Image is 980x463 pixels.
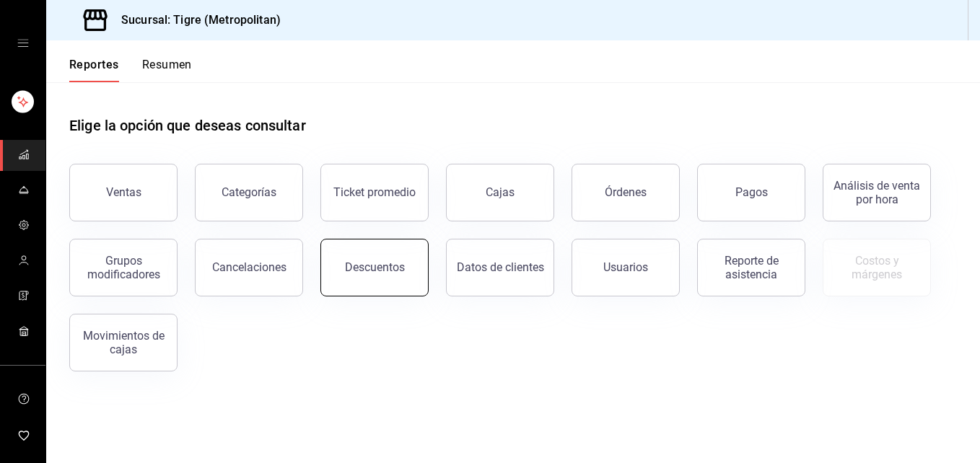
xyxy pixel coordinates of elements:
div: Descuentos [345,260,405,274]
button: Reporte de asistencia [697,239,805,296]
button: Cancelaciones [195,239,303,296]
button: Ticket promedio [320,164,429,221]
button: Descuentos [320,239,429,296]
div: Cajas [486,185,515,199]
div: Datos de clientes [457,260,544,274]
div: Ticket promedio [333,185,416,199]
button: Reportes [69,58,119,82]
div: Reporte de asistencia [706,254,796,281]
div: Usuarios [603,260,648,274]
button: Usuarios [572,239,680,296]
button: Análisis de venta por hora [823,164,931,221]
h3: Sucursal: Tigre (Metropolitan) [110,12,281,29]
div: Pagos [735,185,768,199]
button: Categorías [195,164,303,221]
button: Movimientos de cajas [69,314,178,371]
button: Resumen [142,58,192,82]
button: Órdenes [572,164,680,221]
div: Cancelaciones [212,260,286,274]
button: Datos de clientes [446,239,554,296]
div: Ventas [106,185,141,199]
h1: Elige la opción que deseas consultar [69,115,306,136]
div: navigation tabs [69,58,192,82]
button: open drawer [17,38,29,49]
div: Grupos modificadores [79,254,168,281]
div: Órdenes [605,185,647,199]
button: Grupos modificadores [69,239,178,296]
div: Categorías [222,185,276,199]
div: Movimientos de cajas [79,329,168,356]
div: Análisis de venta por hora [832,179,922,206]
button: Pagos [697,164,805,221]
button: Ventas [69,164,178,221]
button: Cajas [446,164,554,221]
div: Costos y márgenes [832,254,922,281]
button: Contrata inventarios para ver este reporte [823,239,931,296]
